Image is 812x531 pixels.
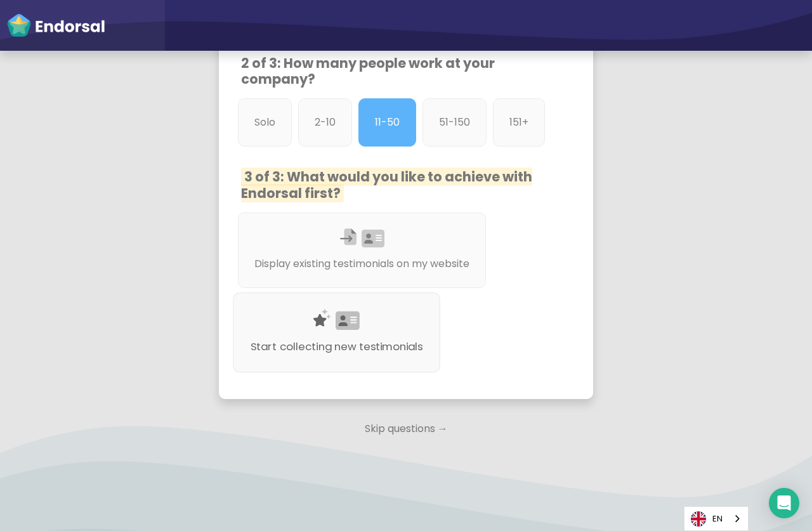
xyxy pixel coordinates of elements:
img: endorsal-logo-white@2x.png [6,13,105,38]
div: Open Intercom Messenger [769,488,799,518]
p: 51-150 [439,115,470,130]
p: 151+ [509,115,528,130]
aside: Language selected: English [684,506,749,531]
span: 2 of 3: How many people work at your company? [241,54,495,88]
div: Language [684,506,749,531]
p: 2-10 [315,115,336,130]
p: Start collecting new testimonials [251,339,423,355]
p: Display existing testimonials on my website [254,256,469,272]
p: Solo [254,115,275,130]
a: EN [684,507,748,530]
p: 11-50 [375,115,400,130]
p: Skip questions → [219,415,593,443]
span: 3 of 3: What would you like to achieve with Endorsal first? [241,167,532,202]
